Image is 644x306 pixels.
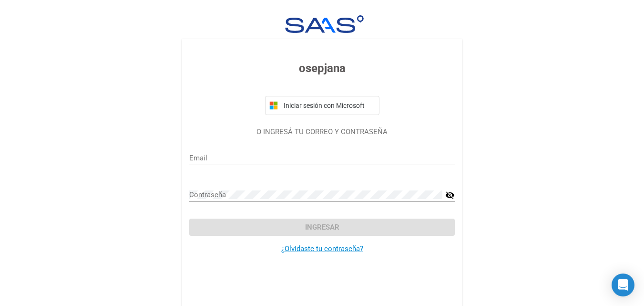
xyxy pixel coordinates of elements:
[282,102,375,109] span: Iniciar sesión con Microsoft
[189,60,455,77] h3: osepjana
[189,127,455,137] p: O INGRESÁ TU CORREO Y CONTRASEÑA
[189,219,455,236] button: Ingresar
[265,96,379,115] button: Iniciar sesión con Microsoft
[305,223,339,232] span: Ingresar
[445,190,455,201] mat-icon: visibility_off
[612,274,634,296] div: Open Intercom Messenger
[281,244,363,253] a: ¿Olvidaste tu contraseña?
